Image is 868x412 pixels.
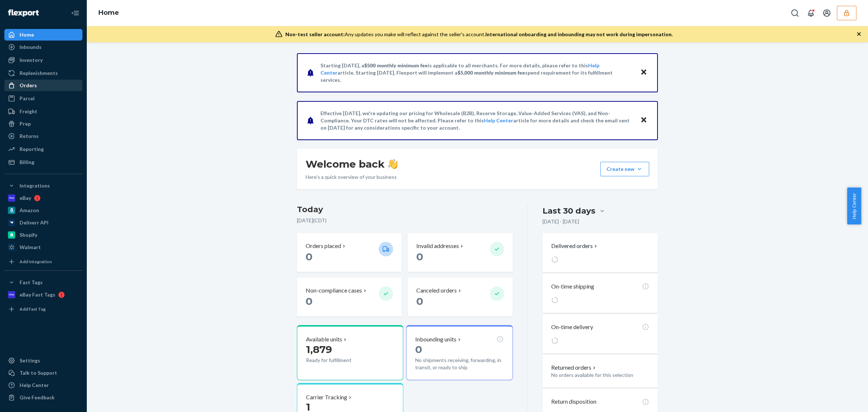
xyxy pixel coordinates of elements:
h3: Today [297,204,513,215]
p: Canceled orders [416,286,457,295]
div: Freight [20,108,37,115]
p: Inbounding units [415,335,456,344]
ol: breadcrumbs [93,3,125,24]
div: Replenishments [20,70,58,77]
div: Add Fast Tag [20,306,46,312]
div: Shopify [20,231,37,239]
div: Give Feedback [20,394,55,401]
span: $500 monthly minimum fee [364,62,428,68]
div: Orders [20,82,37,89]
div: Parcel [20,95,35,102]
div: Last 30 days [542,205,595,216]
button: Give Feedback [4,392,82,403]
div: Prep [20,120,31,127]
span: 0 [306,251,312,263]
div: Fast Tags [20,279,43,286]
a: Billing [4,156,82,168]
p: On-time shipping [551,282,594,291]
div: eBay Fast Tags [20,291,55,298]
button: Integrations [4,180,82,192]
button: Returned orders [551,363,597,372]
p: Available units [306,335,342,344]
div: Settings [20,357,40,364]
p: Effective [DATE], we're updating our pricing for Wholesale (B2B), Reserve Storage, Value-Added Se... [320,110,633,131]
a: Home [98,9,119,17]
span: 1,879 [306,343,332,356]
button: Inbounding units0No shipments receiving, forwarding, in transit, or ready to ship [406,325,512,380]
button: Open account menu [820,6,834,20]
a: Settings [4,355,82,366]
a: Orders [4,80,82,91]
a: Shopify [4,229,82,241]
div: Any updates you make will reflect against the seller's account. [285,31,673,38]
button: Open Search Box [788,6,802,20]
span: 0 [306,295,312,307]
button: Help Center [847,188,861,224]
p: [DATE] - [DATE] [542,218,579,225]
img: hand-wave emoji [388,159,398,169]
p: Starting [DATE], a is applicable to all merchants. For more details, please refer to this article... [320,62,633,84]
button: Close Navigation [68,6,82,20]
button: Invalid addresses 0 [408,233,512,272]
a: Returns [4,130,82,142]
p: No orders available for this selection [551,371,649,379]
a: Help Center [484,117,513,123]
div: Amazon [20,207,39,214]
a: Replenishments [4,67,82,79]
span: Non-test seller account: [285,31,345,37]
p: Ready for fulfillment [306,357,373,364]
p: Non-compliance cases [306,286,362,295]
div: eBay [20,194,31,202]
a: Help Center [4,379,82,391]
div: Returns [20,133,39,140]
a: Inventory [4,54,82,66]
p: Orders placed [306,242,341,250]
div: Inbounds [20,43,42,51]
img: Flexport logo [8,9,39,17]
span: 0 [415,343,422,356]
a: Reporting [4,143,82,155]
div: Integrations [20,182,50,189]
p: [DATE] ( CDT ) [297,217,513,224]
p: On-time delivery [551,323,593,331]
button: Fast Tags [4,277,82,288]
a: Home [4,29,82,41]
button: Delivered orders [551,242,599,250]
a: Prep [4,118,82,130]
button: Canceled orders 0 [408,278,512,316]
p: Return disposition [551,398,596,406]
span: $5,000 monthly minimum fee [458,70,525,76]
a: eBay Fast Tags [4,289,82,300]
div: Deliverr API [20,219,48,226]
div: Add Integration [20,258,52,265]
a: Amazon [4,205,82,216]
button: Available units1,879Ready for fulfillment [297,325,403,380]
a: Inbounds [4,41,82,53]
a: Talk to Support [4,367,82,379]
h1: Welcome back [306,157,398,171]
a: Add Integration [4,256,82,268]
div: Talk to Support [20,369,57,377]
button: Non-compliance cases 0 [297,278,402,316]
p: No shipments receiving, forwarding, in transit, or ready to ship [415,357,503,371]
p: Here’s a quick overview of your business [306,173,398,181]
div: Reporting [20,146,44,153]
div: Billing [20,159,34,166]
button: Close [639,115,648,126]
a: Deliverr API [4,217,82,228]
button: Close [639,67,648,78]
div: Home [20,31,34,38]
button: Create new [600,162,649,176]
a: Add Fast Tag [4,303,82,315]
div: Walmart [20,244,41,251]
span: International onboarding and inbounding may not work during impersonation. [485,31,673,37]
div: Inventory [20,56,43,64]
button: Open notifications [804,6,818,20]
a: Parcel [4,93,82,104]
a: eBay [4,192,82,204]
span: 0 [416,251,423,263]
a: Freight [4,106,82,117]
